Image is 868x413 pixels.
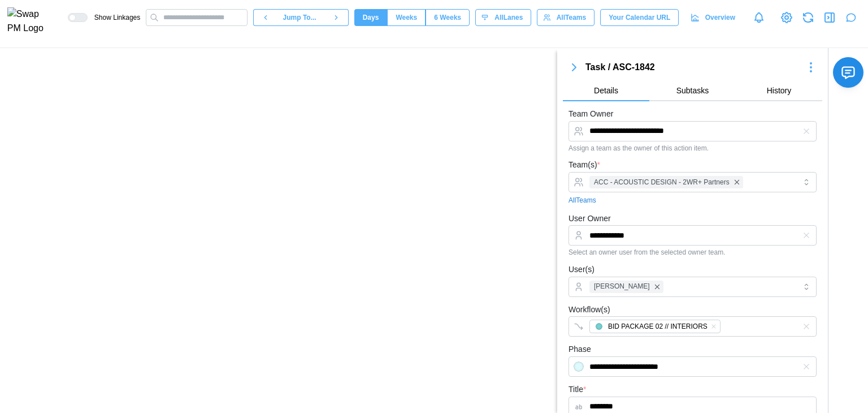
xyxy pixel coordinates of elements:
[537,9,594,26] button: AllTeams
[426,9,470,26] button: 6 Weeks
[749,8,769,27] a: Notifications
[779,10,795,25] a: View Project
[585,61,800,75] div: Task / ASC-1842
[594,281,650,292] span: [PERSON_NAME]
[767,87,792,94] span: History
[684,9,744,26] a: Overview
[594,87,618,94] span: Details
[88,13,140,22] span: Show Linkages
[277,9,324,26] button: Jump To...
[568,343,591,356] label: Phase
[568,248,817,256] div: Select an owner user from the selected owner team.
[568,108,613,121] label: Team Owner
[568,144,817,152] div: Assign a team as the owner of this action item.
[609,10,670,25] span: Your Calendar URL
[557,10,586,25] span: All Teams
[600,9,679,26] button: Your Calendar URL
[568,195,596,206] a: All Teams
[283,10,316,25] span: Jump To...
[568,159,600,171] label: Team(s)
[568,384,586,396] label: Title
[387,9,426,26] button: Weeks
[705,10,735,25] span: Overview
[676,87,709,94] span: Subtasks
[475,9,531,26] button: AllLanes
[568,304,610,316] label: Workflow(s)
[396,10,417,25] span: Weeks
[7,7,53,36] img: Swap PM Logo
[608,321,708,332] div: BID PACKAGE 02 // INTERIORS
[354,9,388,26] button: Days
[568,264,594,276] label: User(s)
[800,10,816,25] button: Refresh Grid
[594,177,730,188] span: ACC - ACOUSTIC DESIGN - 2WR+ Partners
[843,10,859,25] button: Open project assistant
[494,10,523,25] span: All Lanes
[568,213,611,225] label: User Owner
[822,10,837,25] button: Close Drawer
[363,10,379,25] span: Days
[434,10,461,25] span: 6 Weeks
